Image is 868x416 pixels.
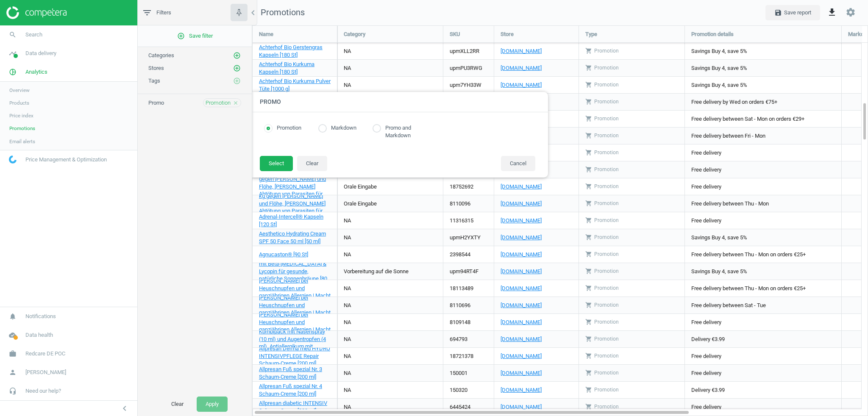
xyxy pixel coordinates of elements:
span: Price Management & Optimization [25,156,107,164]
i: chevron_left [248,8,258,18]
i: add_circle_outline [177,32,185,40]
i: person [5,364,21,380]
span: Products [9,100,29,106]
button: chevron_left [114,403,135,414]
i: search [5,27,21,43]
i: chevron_left [120,403,130,413]
span: Analytics [25,68,47,76]
button: add_circle_outline [233,77,241,85]
span: Data delivery [25,50,56,57]
i: notifications [5,308,21,324]
span: Promotions [9,125,35,132]
i: add_circle_outline [233,52,241,59]
span: Categories [148,52,174,58]
button: Clear [162,397,192,412]
img: ajHJNr6hYgQAAAAASUVORK5CYII= [6,6,67,19]
button: add_circle_outlineSave filter [138,28,252,44]
span: Notifications [25,313,56,320]
i: pie_chart_outlined [5,64,21,80]
span: [PERSON_NAME] [25,369,66,376]
i: work [5,346,21,362]
img: wGWNvw8QSZomAAAAABJRU5ErkJggg== [9,155,17,164]
i: cloud_done [5,327,21,343]
button: Apply [197,397,228,412]
i: add_circle_outline [233,77,241,85]
span: Search [25,31,42,39]
span: Data health [25,331,53,339]
span: Email alerts [9,138,35,145]
span: Overview [9,87,30,94]
span: Save filter [177,32,213,40]
button: add_circle_outline [233,64,241,72]
span: Tags [148,78,160,84]
button: add_circle_outline [233,51,241,60]
span: Redcare DE POC [25,350,65,358]
span: Promotion [206,99,231,107]
span: Promo [148,100,164,106]
span: Need our help? [25,387,61,395]
i: close [233,100,239,106]
span: Filters [156,9,171,17]
h4: Promo [251,92,548,112]
span: Stores [148,65,164,71]
i: headset_mic [5,383,21,399]
span: Price index [9,112,33,119]
i: timeline [5,45,21,61]
i: filter_list [142,8,152,18]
